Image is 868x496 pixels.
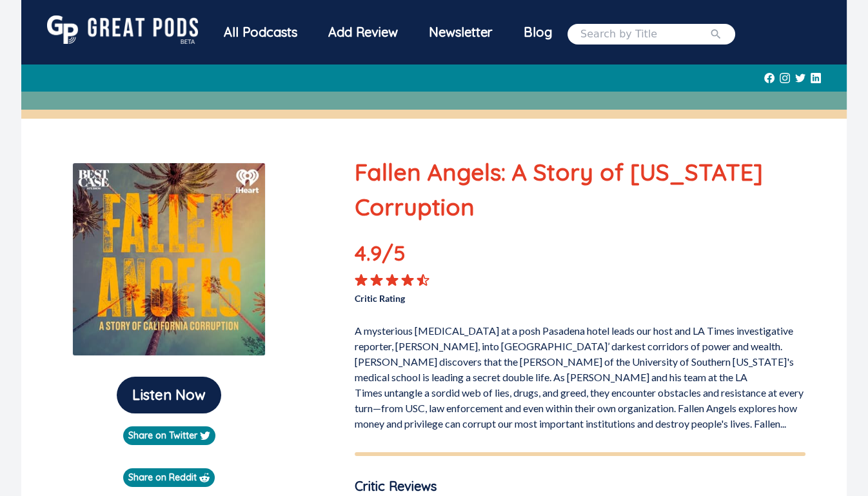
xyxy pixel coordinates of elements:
[123,426,215,445] a: Share on Twitter
[208,15,313,49] div: All Podcasts
[208,15,313,52] a: All Podcasts
[313,15,413,49] a: Add Review
[508,15,567,49] a: Blog
[47,15,198,44] img: GreatPods
[355,286,580,305] p: Critic Rating
[72,163,266,356] img: Fallen Angels: A Story of California Corruption
[413,15,508,49] div: Newsletter
[355,318,805,432] p: A mysterious [MEDICAL_DATA] at a posh Pasadena hotel leads our host and LA Times investigative re...
[123,468,215,487] a: Share on Reddit
[355,477,805,496] p: Critic Reviews
[355,237,445,273] p: 4.9 /5
[355,155,805,224] p: Fallen Angels: A Story of [US_STATE] Corruption
[117,377,221,413] button: Listen Now
[580,26,709,42] input: Search by Title
[413,15,508,52] a: Newsletter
